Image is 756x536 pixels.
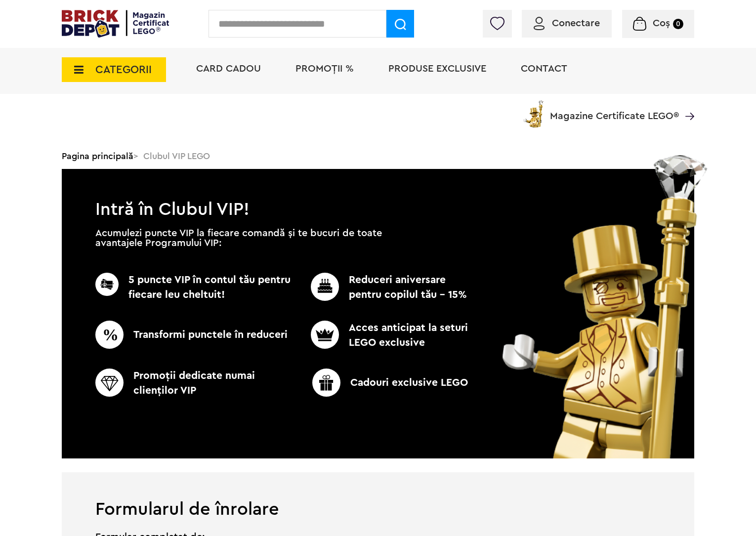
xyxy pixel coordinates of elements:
p: Promoţii dedicate numai clienţilor VIP [95,369,294,398]
a: Card Cadou [196,64,261,74]
a: Produse exclusive [388,64,486,74]
a: Contact [521,64,567,74]
p: Reduceri aniversare pentru copilul tău - 15% [294,273,471,302]
p: Acces anticipat la seturi LEGO exclusive [294,321,471,350]
img: CC_BD_Green_chek_mark [95,321,124,349]
small: 0 [673,19,683,29]
a: Conectare [534,18,600,28]
p: Cadouri exclusive LEGO [291,369,490,397]
img: CC_BD_Green_chek_mark [312,369,340,397]
p: 5 puncte VIP în contul tău pentru fiecare leu cheltuit! [95,273,294,302]
div: > Clubul VIP LEGO [62,143,694,169]
h1: Intră în Clubul VIP! [62,169,694,214]
span: Coș [653,18,670,28]
p: Acumulezi puncte VIP la fiecare comandă și te bucuri de toate avantajele Programului VIP: [95,228,382,248]
a: Pagina principală [62,152,133,161]
span: Magazine Certificate LEGO® [550,98,679,121]
p: Transformi punctele în reduceri [95,321,294,349]
span: CATEGORII [95,64,152,75]
img: CC_BD_Green_chek_mark [95,273,119,296]
a: Magazine Certificate LEGO® [679,98,694,108]
img: CC_BD_Green_chek_mark [311,321,339,349]
img: vip_page_image [489,155,722,458]
a: PROMOȚII % [295,64,354,74]
h1: Formularul de înrolare [62,472,694,518]
img: CC_BD_Green_chek_mark [95,369,124,397]
img: CC_BD_Green_chek_mark [311,273,339,301]
span: Conectare [552,18,600,28]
